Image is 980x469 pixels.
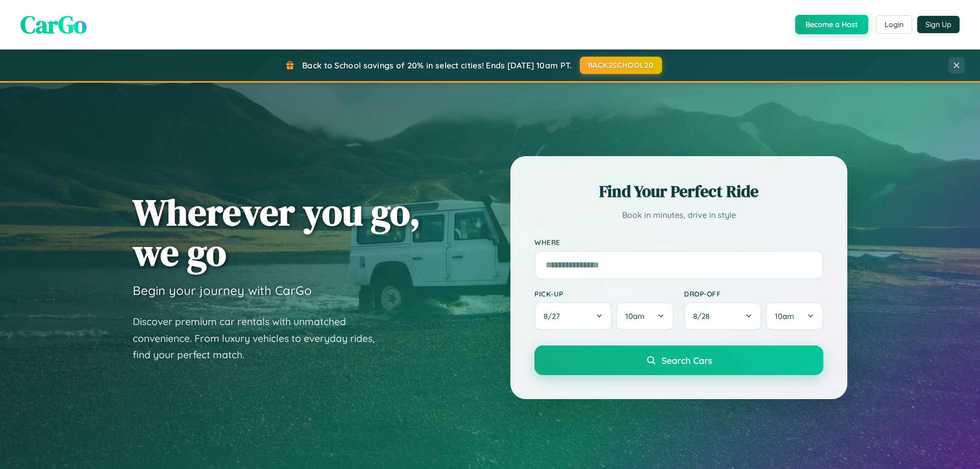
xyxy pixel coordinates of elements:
button: Sign Up [917,16,960,33]
button: Search Cars [534,345,823,375]
button: Become a Host [795,15,868,34]
button: 8/27 [534,302,612,330]
h1: Wherever you go, we go [133,192,421,273]
button: 10am [616,302,674,330]
span: 10am [775,311,794,321]
button: Login [876,15,912,34]
p: Discover premium car rentals with unmatched convenience. From luxury vehicles to everyday rides, ... [133,313,388,363]
button: BACK2SCHOOL20 [580,57,662,74]
span: 10am [625,311,645,321]
h3: Begin your journey with CarGo [133,283,312,298]
h2: Find Your Perfect Ride [534,180,823,203]
p: Book in minutes, drive in style [534,208,823,223]
button: 10am [766,302,823,330]
span: CarGo [20,8,87,41]
span: 8 / 27 [544,311,565,321]
span: Search Cars [661,355,712,366]
span: Back to School savings of 20% in select cities! Ends [DATE] 10am PT. [302,60,572,70]
button: 8/28 [684,302,762,330]
label: Pick-up [534,289,674,298]
span: 8 / 28 [693,311,715,321]
label: Drop-off [684,289,823,298]
label: Where [534,238,823,246]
